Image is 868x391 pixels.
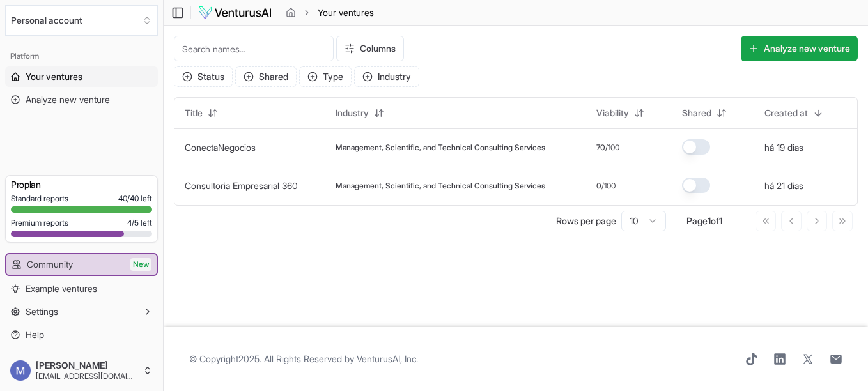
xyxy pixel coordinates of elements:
span: 4 / 5 left [127,218,152,228]
button: Consultoria Empresarial 360 [185,180,298,192]
button: Created at [757,103,831,123]
button: Type [299,66,352,87]
span: Management, Scientific, and Technical Consulting Services [336,181,545,191]
img: logo [198,5,272,20]
span: Settings [26,305,58,318]
span: /100 [605,142,619,153]
span: Industry [336,107,369,119]
span: Premium reports [11,218,68,228]
button: Industry [354,66,419,87]
span: New [130,258,151,271]
span: Created at [764,107,808,119]
p: Rows per page [556,215,616,227]
button: há 19 dias [764,141,803,154]
button: Title [177,103,226,123]
a: Analyze new venture [5,89,158,110]
span: 40 / 40 left [118,194,152,204]
span: [EMAIL_ADDRESS][DOMAIN_NAME] [36,371,137,381]
button: Select an organization [5,5,158,36]
span: Your ventures [26,70,82,83]
span: Page [686,215,708,226]
img: ACg8ocJOTAT4AvTH7KrpXw0CEvdaDpmzWn7ymv3HZ7NyGu83PhNhoA=s96-c [10,360,31,381]
span: Example ventures [26,282,97,295]
a: CommunityNew [6,254,157,275]
span: Analyze new venture [26,93,110,106]
a: Your ventures [5,66,158,87]
span: Help [26,328,44,341]
span: /100 [601,181,616,191]
span: Viability [596,107,629,119]
a: VenturusAI, Inc [357,353,416,364]
nav: breadcrumb [286,6,374,19]
span: Community [27,258,73,271]
button: há 21 dias [764,180,803,192]
span: [PERSON_NAME] [36,360,137,371]
button: Status [174,66,233,87]
a: Consultoria Empresarial 360 [185,180,298,191]
span: 1 [719,215,722,226]
input: Search names... [174,36,334,61]
button: ConectaNegocios [185,141,256,154]
button: [PERSON_NAME][EMAIL_ADDRESS][DOMAIN_NAME] [5,355,158,386]
button: Settings [5,302,158,322]
div: Platform [5,46,158,66]
a: Example ventures [5,279,158,299]
button: Industry [328,103,392,123]
span: 1 [708,215,711,226]
button: Columns [336,36,404,61]
span: 0 [596,181,601,191]
a: ConectaNegocios [185,142,256,153]
span: Standard reports [11,194,68,204]
button: Analyze new venture [741,36,858,61]
span: Shared [682,107,711,119]
button: Shared [674,103,734,123]
span: © Copyright 2025 . All Rights Reserved by . [189,353,418,365]
span: 70 [596,142,605,153]
button: Shared [235,66,297,87]
h3: Pro plan [11,178,152,191]
span: Management, Scientific, and Technical Consulting Services [336,142,545,153]
span: Your ventures [318,6,374,19]
span: of [711,215,719,226]
button: Viability [589,103,652,123]
span: Title [185,107,203,119]
a: Help [5,325,158,345]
